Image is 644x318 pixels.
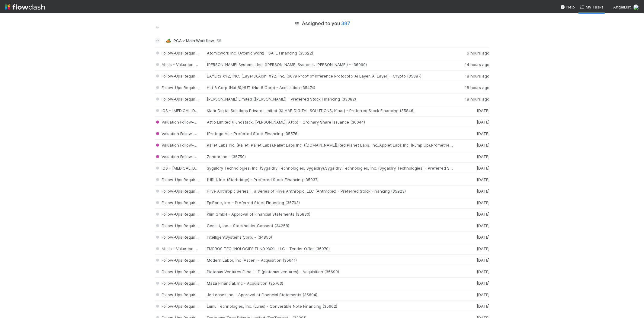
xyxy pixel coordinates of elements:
span: Follow-Ups Required [155,292,200,297]
span: My Tasks [580,5,604,9]
div: Atomicwork Inc. (Atomic work) - SAFE Financing (35622) [207,51,453,56]
span: Follow-Ups Required [155,200,200,205]
div: 6 hours ago [453,51,490,56]
img: logo-inverted-e16ddd16eac7371096b0.svg [5,2,45,12]
span: Follow-Ups Required [155,51,200,55]
img: avatar_5106bb14-94e9-4897-80de-6ae81081f36d.png [633,4,639,10]
div: [DATE] [453,269,490,274]
div: Hiive Anthropic Series II, a Series of Hiive Anthropic, LLC (Anthropic) - Preferred Stock Financi... [207,189,453,194]
span: Valuation Follow-Ups Required [155,143,219,147]
div: IntelligentSystems Corp. - (34850) [207,235,453,240]
div: [DATE] [453,212,490,217]
div: Klim GmbH - Approval of Financial Statements (35830) [207,212,453,217]
div: [DATE] [453,108,490,113]
div: [DATE] [453,143,490,148]
div: [DATE] [453,223,490,228]
div: Gemist, Inc. - Stockholder Consent (34258) [207,223,453,228]
div: 14 hours ago [453,62,490,67]
span: 387 [341,20,351,26]
div: [Protege AI] - Preferred Stock Financing (35576) [207,131,453,136]
div: Sygaldry Technologies, Inc. (Sygaldry Technologies, Sygaldry),Sygaldry Technologies, Inc. (Sygald... [207,166,453,171]
div: 18 hours ago [453,97,490,102]
span: Follow-Ups Required [155,74,200,78]
span: PCA > Main Workflow [174,38,214,43]
div: [DATE] [453,166,490,171]
div: Klaar Digital Solutions Private Limited (KLAAR DIGITAL SOLUTIONS, Klaar) - Preferred Stock Financ... [207,108,453,113]
div: [DATE] [453,177,490,182]
span: Follow-Ups Required [155,189,200,194]
div: [DATE] [453,258,490,263]
div: [PERSON_NAME] Limited ([PERSON_NAME]) - Preferred Stock Financing (33382) [207,97,453,102]
div: Pallet Labs Inc. (Pallet, Pallet Labs),Pallet Labs Inc. ([DOMAIN_NAME]),Red Planet Labs, Inc.,App... [207,143,453,148]
div: EpiBone, Inc. - Preferred Stock Financing (35793) [207,200,453,205]
span: Follow-Ups Required [155,258,200,263]
span: Follow-Ups Required [155,97,200,101]
div: [DATE] [453,131,490,136]
span: Follow-Ups Required [155,177,200,182]
span: Follow-Ups Required [155,269,200,274]
span: 56 [217,38,222,43]
div: Platanus Ventures Fund II LP (platanus ventures) - Acquisition (35699) [207,269,453,274]
span: Follow-Ups Required [155,85,200,90]
div: [DATE] [453,304,490,309]
span: Follow-Ups Required [155,304,200,309]
span: Valuation Follow-Ups Required [155,131,219,136]
div: 18 hours ago [453,85,490,90]
div: Modern Labor, Inc (Ascen) - Acquisition (35641) [207,258,453,263]
div: [DATE] [453,154,490,159]
div: Lumu Technologies, Inc. (Lumu) - Convertible Note Financing (35662) [207,304,453,309]
span: Valuation Follow-Ups Required [155,120,219,124]
div: Hut 8 Corp (Hut 8),HUT (Hut 8 Corp) - Acquisition (35474) [207,85,453,90]
a: My Tasks [580,4,604,10]
div: JetLenses Inc. - Approval of Financial Statements (35694) [207,292,453,297]
div: EMPROS TECHNOLOGIES FUND XXXII, LLC - Tender Offer (35970) [207,246,453,251]
div: [DATE] [453,281,490,286]
div: [DATE] [453,246,490,251]
span: Follow-Ups Required [155,235,200,240]
span: Valuation Follow-Ups Required [155,154,219,159]
div: [PERSON_NAME] Systems, Inc. ([PERSON_NAME] Systems, [PERSON_NAME]) - (36099) [207,62,453,67]
div: LAYER3 XYZ, INC. (Layer3),Alphi XYZ, Inc. (6079 Proof of Inference Protocol x Ai Layer, AI Layer)... [207,74,453,79]
div: Zendar Inc - (35750) [207,154,453,159]
span: Altius - Valuation Update [155,62,209,67]
div: Help [560,4,575,10]
span: Follow-Ups Required [155,223,200,228]
h5: Assigned to you [302,21,351,27]
span: AngelList [613,5,631,9]
span: IOS - [MEDICAL_DATA] [155,166,204,171]
div: [DATE] [453,292,490,297]
span: Follow-Ups Required [155,281,200,286]
div: [DATE] [453,235,490,240]
div: 18 hours ago [453,74,490,79]
div: [DATE] [453,189,490,194]
div: [DATE] [453,200,490,205]
div: [DATE] [453,120,490,125]
span: Follow-Ups Required [155,212,200,217]
span: IOS - [MEDICAL_DATA] [155,108,204,113]
div: Attio Limited (Fundstack, [PERSON_NAME], Attio) - Ordinary Share Issuance (36044) [207,120,453,125]
span: Altius - Valuation Update [155,246,209,251]
div: [URL], Inc. (Starbridge) - Preferred Stock Financing (35937) [207,177,453,182]
span: 🏕️ [166,38,171,43]
div: Maza Financial, Inc - Acquisition (35763) [207,281,453,286]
